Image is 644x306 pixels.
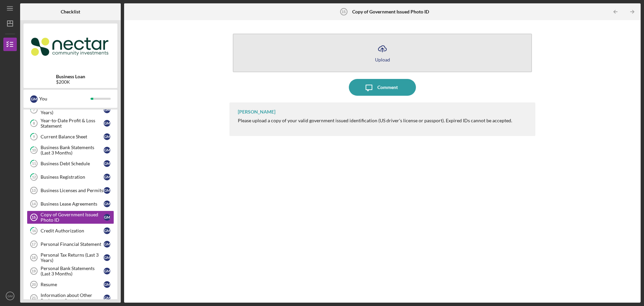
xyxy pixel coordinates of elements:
div: Business Bank Statements (Last 3 Months) [41,145,104,156]
div: G M [104,106,110,113]
div: Credit Authorization [41,228,104,233]
div: Year-to-Date Profit & Loss Statement [41,118,104,129]
button: GM [3,289,17,303]
div: Information about Other Businesses Owned [41,293,104,303]
tspan: 20 [32,282,36,287]
div: G M [30,95,38,103]
div: Comment [377,79,398,96]
tspan: 10 [32,148,36,152]
tspan: 17 [32,242,36,246]
tspan: 13 [32,188,36,192]
div: G M [104,174,110,180]
div: Copy of Government Issued Photo ID [41,212,104,223]
div: G M [104,201,110,207]
a: 9Current Balance SheetGM [27,130,114,143]
img: Product logo [23,27,117,67]
div: G M [104,295,110,301]
div: $200K [56,79,85,85]
div: You [39,93,91,104]
div: Upload [375,57,390,62]
div: [PERSON_NAME] [238,109,275,115]
tspan: 11 [32,162,36,166]
tspan: 14 [32,202,36,206]
div: G M [104,187,110,194]
button: Upload [233,34,532,72]
b: Business Loan [56,74,85,79]
a: 21Information about Other Businesses OwnedGM [27,291,114,305]
a: 13Business Licenses and PermitsGM [27,184,114,197]
tspan: 8 [33,121,35,126]
div: G M [104,214,110,221]
div: G M [104,241,110,248]
tspan: 18 [32,256,36,260]
text: GM [7,294,12,298]
div: Current Balance Sheet [41,134,104,139]
div: G M [104,120,110,127]
a: 11Business Debt ScheduleGM [27,157,114,170]
tspan: 7 [33,108,35,112]
a: 15Copy of Government Issued Photo IDGM [27,211,114,224]
a: 12Business RegistrationGM [27,170,114,184]
b: Copy of Government Issued Photo ID [352,9,429,14]
tspan: 9 [33,135,35,139]
div: Personal Bank Statements (Last 3 Months) [41,266,104,276]
div: Business Tax Returns (Last 3 Years) [41,104,104,115]
a: 16Credit AuthorizationGM [27,224,114,237]
tspan: 16 [32,229,36,233]
div: G M [104,281,110,288]
div: Business Licenses and Permits [41,188,104,193]
div: Please upload a copy of your valid government issued identification (US driver's license or passp... [238,118,512,123]
div: G M [104,227,110,234]
div: Personal Tax Returns (Last 3 Years) [41,252,104,263]
button: Comment [349,79,416,96]
a: 10Business Bank Statements (Last 3 Months)GM [27,143,114,157]
tspan: 21 [32,296,36,300]
a: 14Business Lease AgreementsGM [27,197,114,211]
div: Business Debt Schedule [41,161,104,166]
div: G M [104,268,110,274]
a: 19Personal Bank Statements (Last 3 Months)GM [27,264,114,278]
div: Business Lease Agreements [41,201,104,207]
a: 18Personal Tax Returns (Last 3 Years)GM [27,251,114,264]
a: 17Personal Financial StatementGM [27,237,114,251]
tspan: 19 [32,269,36,273]
div: G M [104,254,110,261]
div: Personal Financial Statement [41,242,104,247]
tspan: 15 [32,215,36,219]
a: 8Year-to-Date Profit & Loss StatementGM [27,117,114,130]
div: G M [104,147,110,154]
a: 7Business Tax Returns (Last 3 Years)GM [27,103,114,117]
div: G M [104,133,110,140]
b: Checklist [61,9,80,14]
div: G M [104,160,110,167]
tspan: 12 [32,175,36,179]
a: 20ResumeGM [27,278,114,291]
tspan: 15 [342,10,346,14]
div: Business Registration [41,174,104,180]
div: Resume [41,282,104,287]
